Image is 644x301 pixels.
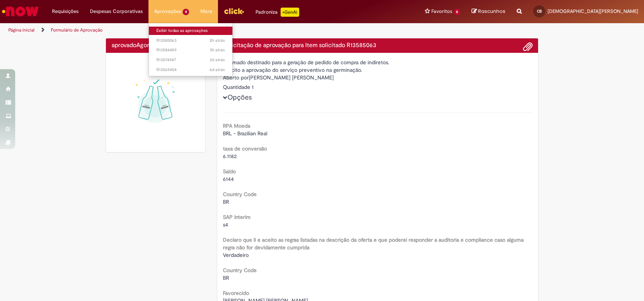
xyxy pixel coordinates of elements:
ul: Aprovações [148,23,233,76]
span: Agora mesmo [136,41,173,49]
span: R13574947 [156,57,225,63]
b: taxa de conversão [223,145,267,152]
b: Declaro que li e aceito as regras listadas na descrição da oferta e que poderei responder a audit... [223,236,524,251]
b: Favorecido [223,290,249,296]
time: 01/10/2025 09:28:06 [210,47,225,53]
span: [DEMOGRAPHIC_DATA][PERSON_NAME] [548,8,638,14]
img: sucesso_1.gif [112,59,199,146]
img: ServiceNow [1,4,40,19]
time: 01/10/2025 10:42:09 [210,38,225,43]
span: More [200,8,212,15]
div: Solicito a aprovação do serviço preventivo na germinação. [223,66,533,74]
time: 29/09/2025 08:31:52 [210,57,225,63]
span: Requisições [52,8,79,15]
b: Country Code [223,267,257,274]
time: 01/10/2025 12:14:40 [136,41,173,49]
b: Country Code [223,191,257,198]
span: BR [223,274,229,281]
a: Aberto R13574947 : [149,56,232,64]
b: Saldo [223,168,236,175]
b: SAP Interim [223,214,251,220]
span: Verdadeiro [223,252,249,258]
label: Aberto por [223,74,249,81]
a: Formulário de Aprovação [51,27,103,33]
a: Exibir todas as aprovações [149,27,232,35]
span: 3d atrás [210,57,225,63]
span: R13585063 [156,38,225,44]
a: Rascunhos [472,8,505,15]
span: Favoritos [431,8,452,15]
b: RPA Moeda [223,122,250,129]
p: +GenAi [281,8,299,17]
time: 26/09/2025 09:44:47 [210,67,225,73]
span: 4 [183,9,189,15]
span: BR [223,198,229,205]
span: CB [537,9,542,14]
span: R13584459 [156,47,225,53]
div: Quantidade 1 [223,83,533,91]
div: Padroniza [256,8,299,17]
span: 6 [454,9,460,15]
span: Aprovações [154,8,181,15]
span: Despesas Corporativas [90,8,143,15]
a: Aberto R13585063 : [149,36,232,45]
span: 6d atrás [210,67,225,73]
span: 6.1182 [223,153,237,160]
div: Chamado destinado para a geração de pedido de compra de indiretos. [223,59,533,66]
span: 2h atrás [210,38,225,43]
h4: Solicitação de aprovação para Item solicitado R13585063 [223,42,533,49]
a: Página inicial [8,27,35,33]
span: s4 [223,221,228,228]
span: 6144 [223,176,234,182]
a: Aberto R13584459 : [149,46,232,54]
div: [PERSON_NAME] [PERSON_NAME] [223,74,533,83]
h4: aprovado [112,42,199,49]
a: Aberto R13569454 : [149,66,232,74]
span: R13569454 [156,67,225,73]
ul: Trilhas de página [6,23,424,37]
span: Rascunhos [478,8,505,15]
img: click_logo_yellow_360x200.png [224,5,244,17]
span: BRL - Brazilian Real [223,130,267,137]
span: 3h atrás [210,47,225,53]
